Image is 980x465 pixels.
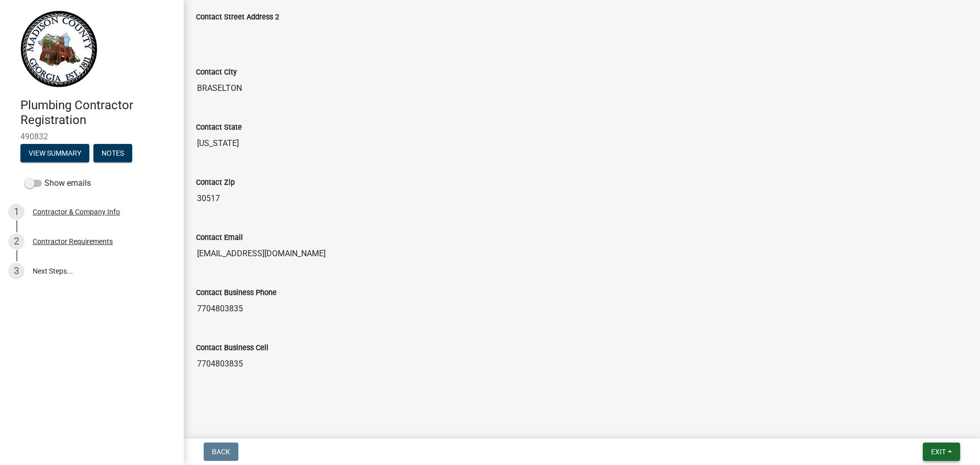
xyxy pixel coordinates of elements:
[20,144,89,162] button: View Summary
[20,11,97,87] img: Madison County, Georgia
[196,69,237,76] label: Contact City
[196,234,243,241] label: Contact Email
[8,233,24,250] div: 2
[196,124,242,131] label: Contact State
[923,443,960,461] button: Exit
[204,443,238,461] button: Back
[33,208,120,215] div: Contractor & Company Info
[196,345,268,352] label: Contact Business Cell
[196,179,235,186] label: Contact Zip
[33,238,113,245] div: Contractor Requirements
[93,144,132,162] button: Notes
[931,448,946,456] span: Exit
[196,289,277,297] label: Contact Business Phone
[24,177,91,189] label: Show emails
[20,98,176,128] h4: Plumbing Contractor Registration
[196,14,279,21] label: Contact Street Address 2
[93,150,132,158] wm-modal-confirm: Notes
[20,150,89,158] wm-modal-confirm: Summary
[20,132,163,141] span: 490832
[212,448,230,456] span: Back
[8,263,24,279] div: 3
[8,204,24,220] div: 1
